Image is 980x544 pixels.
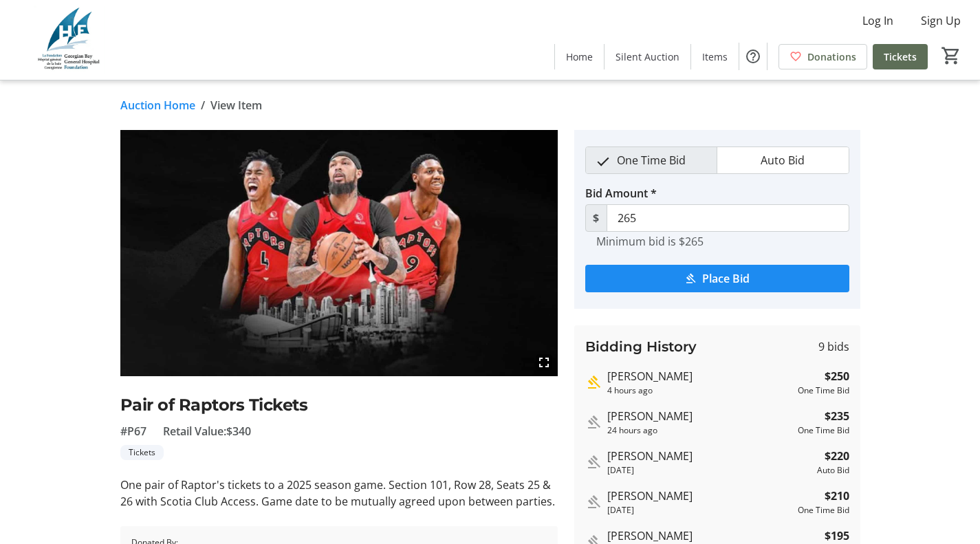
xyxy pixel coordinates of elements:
[702,270,750,287] span: Place Bid
[120,97,195,113] a: Auction Home
[585,185,657,202] label: Bid Amount *
[778,44,867,69] a: Donations
[691,44,739,69] a: Items
[752,147,813,173] span: Auto Bid
[596,235,704,248] tr-hint: Minimum bid is $265
[607,527,812,544] div: [PERSON_NAME]
[921,12,961,29] span: Sign Up
[585,414,602,431] mat-icon: Outbid
[862,12,893,29] span: Log In
[566,50,593,64] span: Home
[873,44,928,69] a: Tickets
[585,336,697,357] h3: Bidding History
[807,50,856,64] span: Donations
[120,130,558,376] img: Image
[210,97,262,113] span: View Item
[120,477,558,510] div: One pair of Raptor's tickets to a 2025 season game. Section 101, Row 28, Seats 25 & 26 with Scoti...
[609,147,694,173] span: One Time Bid
[607,448,812,464] div: [PERSON_NAME]
[585,265,849,292] button: Place Bid
[825,368,849,384] strong: $250
[607,384,792,397] div: 4 hours ago
[163,423,251,439] span: Retail Value: $340
[702,50,728,64] span: Items
[798,384,849,397] div: One Time Bid
[607,488,792,504] div: [PERSON_NAME]
[585,374,602,391] mat-icon: Highest bid
[201,97,205,113] span: /
[825,488,849,504] strong: $210
[825,527,849,544] strong: $195
[884,50,917,64] span: Tickets
[120,445,164,460] tr-label-badge: Tickets
[818,338,849,355] span: 9 bids
[825,408,849,424] strong: $235
[910,10,972,32] button: Sign Up
[851,10,904,32] button: Log In
[536,354,552,371] mat-icon: fullscreen
[939,43,963,68] button: Cart
[739,43,767,70] button: Help
[585,494,602,510] mat-icon: Outbid
[798,424,849,437] div: One Time Bid
[607,464,812,477] div: [DATE]
[607,504,792,516] div: [DATE]
[817,464,849,477] div: Auto Bid
[825,448,849,464] strong: $220
[585,454,602,470] mat-icon: Outbid
[605,44,690,69] a: Silent Auction
[616,50,679,64] span: Silent Auction
[607,424,792,437] div: 24 hours ago
[607,408,792,424] div: [PERSON_NAME]
[607,368,792,384] div: [PERSON_NAME]
[8,6,131,74] img: Georgian Bay General Hospital Foundation's Logo
[120,423,146,439] span: #P67
[555,44,604,69] a: Home
[120,393,558,417] h2: Pair of Raptors Tickets
[585,204,607,232] span: $
[798,504,849,516] div: One Time Bid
